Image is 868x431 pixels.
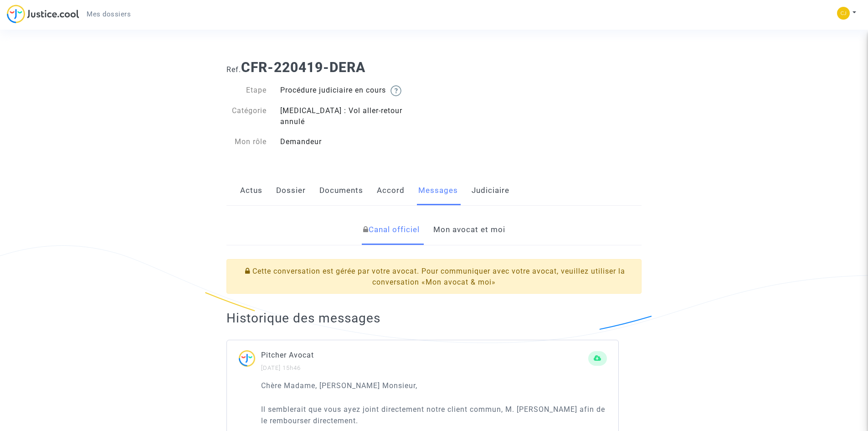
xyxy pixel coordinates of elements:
[418,176,458,206] a: Messages
[261,380,607,391] p: Chère Madame, [PERSON_NAME] Monsieur,
[837,7,850,20] img: b5c8dd49b7ad463a5fc2113b4be7de2f
[363,215,420,245] a: Canal officiel
[7,5,79,23] img: jc-logo.svg
[261,404,607,426] p: Il semblerait que vous ayez joint directement notre client commun, M. [PERSON_NAME] afin de le re...
[273,105,434,127] div: [MEDICAL_DATA] : Vol aller-retour annulé
[433,215,505,245] a: Mon avocat et moi
[87,10,131,18] span: Mes dossiers
[273,85,434,96] div: Procédure judiciaire en cours
[273,136,434,147] div: Demandeur
[220,85,273,96] div: Etape
[220,105,273,127] div: Catégorie
[226,310,642,326] h2: Historique des messages
[220,136,273,147] div: Mon rôle
[226,259,642,294] div: Cette conversation est gérée par votre avocat. Pour communiquer avec votre avocat, veuillez utili...
[472,176,509,206] a: Judiciaire
[79,7,138,21] a: Mes dossiers
[241,59,365,75] b: CFR-220419-DERA
[261,364,301,371] small: [DATE] 15h46
[226,65,241,74] span: Ref.
[377,176,405,206] a: Accord
[276,176,306,206] a: Dossier
[261,349,588,361] p: Pitcher Avocat
[240,176,262,206] a: Actus
[390,85,401,96] img: help.svg
[238,349,261,373] img: ...
[319,176,363,206] a: Documents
